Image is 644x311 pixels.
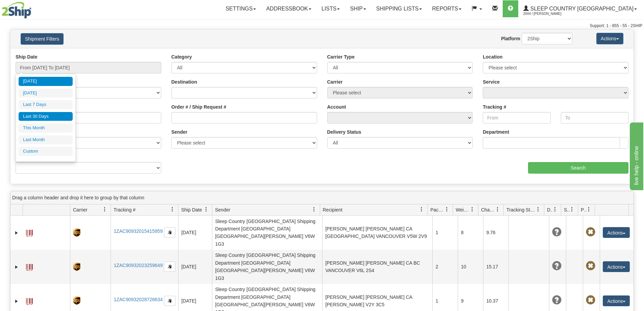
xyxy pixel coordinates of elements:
[467,204,478,215] a: Weight filter column settings
[19,135,73,145] li: Last Month
[99,204,111,215] a: Carrier filter column settings
[345,0,371,17] a: Ship
[552,227,562,237] span: Unknown
[212,250,322,284] td: Sleep Country [GEOGRAPHIC_DATA] Shipping Department [GEOGRAPHIC_DATA] [GEOGRAPHIC_DATA][PERSON_NA...
[2,23,642,29] div: Support: 1 - 855 - 55 - 2SHIP
[323,206,342,213] span: Recipient
[19,100,73,109] li: Last 7 Days
[164,227,175,238] button: Copy to clipboard
[481,206,495,213] span: Charge
[19,124,73,133] li: This Month
[327,104,346,110] label: Account
[220,0,261,17] a: Settings
[178,250,212,284] td: [DATE]
[528,162,628,174] input: Search
[441,204,453,215] a: Packages filter column settings
[586,261,595,271] span: Pickup Not Assigned
[322,250,432,284] td: [PERSON_NAME] [PERSON_NAME] CA BC VANCOUVER V6L 2S4
[164,296,175,306] button: Copy to clipboard
[114,263,163,268] a: 1ZAC90932023259649
[483,112,550,124] input: From
[171,129,187,135] label: Sender
[327,53,355,60] label: Carrier Type
[603,227,630,238] button: Actions
[416,204,427,215] a: Recipient filter column settings
[167,204,178,215] a: Tracking # filter column settings
[181,206,202,213] span: Ship Date
[114,297,163,302] a: 1ZAC90932028726634
[322,216,432,250] td: [PERSON_NAME] [PERSON_NAME] CA [GEOGRAPHIC_DATA] VANCOUVER V5W 2V9
[13,229,20,236] a: Expand
[13,298,20,305] a: Expand
[583,204,595,215] a: Pickup Status filter column settings
[215,206,230,213] span: Sender
[21,33,64,45] button: Shipment Filters
[532,204,544,215] a: Tracking Status filter column settings
[483,250,508,284] td: 15.17
[316,0,345,17] a: Lists
[483,79,500,85] label: Service
[327,79,343,85] label: Carrier
[432,250,458,284] td: 2
[603,261,630,272] button: Actions
[19,112,73,121] li: Last 30 Days
[529,6,634,12] span: Sleep Country [GEOGRAPHIC_DATA]
[171,104,226,110] label: Order # / Ship Request #
[549,204,561,215] a: Delivery Status filter column settings
[586,295,595,305] span: Pickup Not Assigned
[308,204,320,215] a: Sender filter column settings
[427,0,467,17] a: Reports
[261,0,316,17] a: Addressbook
[26,261,33,272] a: Label
[552,261,562,271] span: Unknown
[19,147,73,156] li: Custom
[506,206,536,213] span: Tracking Status
[596,33,623,44] button: Actions
[73,263,80,271] img: 8 - UPS
[13,264,20,270] a: Expand
[492,204,503,215] a: Charge filter column settings
[212,216,322,250] td: Sleep Country [GEOGRAPHIC_DATA] Shipping Department [GEOGRAPHIC_DATA] [GEOGRAPHIC_DATA][PERSON_NA...
[547,206,553,213] span: Delivery Status
[456,206,470,213] span: Weight
[518,0,642,17] a: Sleep Country [GEOGRAPHIC_DATA] 2044 / [PERSON_NAME]
[171,53,192,60] label: Category
[458,250,483,284] td: 10
[16,53,38,60] label: Ship Date
[114,228,163,234] a: 1ZAC90932015415959
[561,112,628,124] input: To
[178,216,212,250] td: [DATE]
[10,191,634,204] div: grid grouping header
[432,216,458,250] td: 1
[19,77,73,86] li: [DATE]
[73,296,80,305] img: 8 - UPS
[483,129,509,135] label: Department
[581,206,587,213] span: Pickup Status
[430,206,445,213] span: Packages
[73,206,88,213] span: Carrier
[26,295,33,306] a: Label
[5,4,63,12] div: live help - online
[483,216,508,250] td: 9.76
[164,262,175,272] button: Copy to clipboard
[2,2,31,19] img: logo2044.jpg
[586,227,595,237] span: Pickup Not Assigned
[171,79,197,85] label: Destination
[603,295,630,306] button: Actions
[458,216,483,250] td: 8
[501,35,520,42] label: Platform
[552,295,562,305] span: Unknown
[566,204,578,215] a: Shipment Issues filter column settings
[73,228,80,237] img: 8 - UPS
[200,204,212,215] a: Ship Date filter column settings
[26,227,33,238] a: Label
[483,104,506,110] label: Tracking #
[523,10,574,17] span: 2044 / [PERSON_NAME]
[327,129,361,135] label: Delivery Status
[483,53,502,60] label: Location
[114,206,136,213] span: Tracking #
[19,89,73,98] li: [DATE]
[628,121,643,190] iframe: chat widget
[371,0,427,17] a: Shipping lists
[564,206,570,213] span: Shipment Issues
